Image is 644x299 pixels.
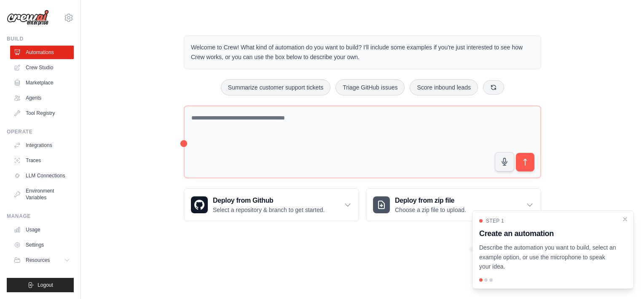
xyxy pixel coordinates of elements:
button: Close walkthrough [622,216,628,223]
p: Choose a zip file to upload. [395,206,466,214]
h3: Deploy from Github [213,196,325,206]
button: Score inbound leads [410,79,478,95]
div: Build [7,35,74,42]
button: Triage GitHub issues [335,79,405,95]
p: Welcome to Crew! What kind of automation do you want to build? I'll include some examples if you'... [191,43,534,62]
a: Marketplace [10,76,74,90]
div: Operate [7,128,74,135]
button: Resources [10,253,74,267]
span: Resources [26,257,50,264]
img: Logo [7,10,49,26]
a: Agents [10,91,74,105]
a: Settings [10,238,74,252]
a: Crew Studio [10,61,74,74]
a: Traces [10,154,74,167]
a: Automations [10,46,74,59]
a: Tool Registry [10,106,74,120]
button: Summarize customer support tickets [221,79,330,95]
h3: Create an automation [479,228,617,239]
button: Logout [7,278,74,292]
p: Describe the automation you want to build, select an example option, or use the microphone to spe... [479,243,617,272]
span: Logout [38,282,53,288]
a: Usage [10,223,74,236]
h3: Deploy from zip file [395,196,466,206]
span: Step 1 [486,217,504,224]
p: Select a repository & branch to get started. [213,206,325,214]
a: Environment Variables [10,184,74,204]
a: LLM Connections [10,169,74,182]
a: Integrations [10,139,74,152]
div: Manage [7,213,74,220]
